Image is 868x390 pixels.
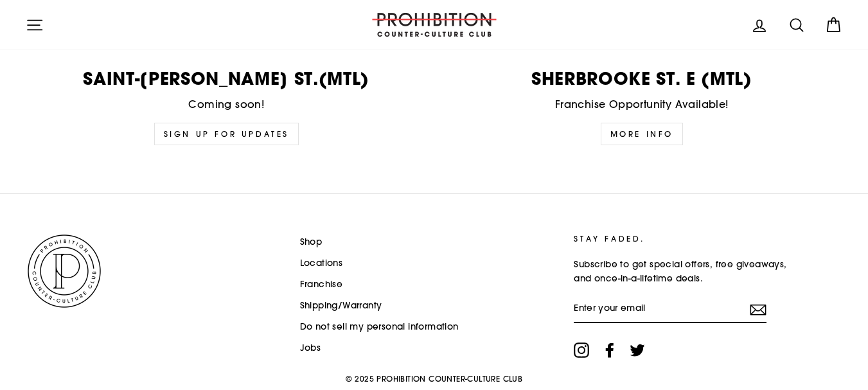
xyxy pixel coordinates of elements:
a: Locations [300,254,343,273]
p: Coming soon! [26,96,427,113]
img: PROHIBITION COUNTER-CULTURE CLUB [370,13,499,37]
img: PROHIBITION COUNTER-CULTURE CLUB [26,233,103,310]
p: Subscribe to get special offers, free giveaways, and once-in-a-lifetime deals. [574,258,795,286]
p: © 2025 PROHIBITION COUNTER-CULTURE CLUB [26,368,842,389]
a: Sign up for updates [154,123,299,145]
a: More Info [601,123,683,145]
a: Jobs [300,339,321,358]
a: Shipping/Warranty [300,296,382,315]
a: Do not sell my personal information [300,317,459,337]
p: Saint-[PERSON_NAME] St.(MTL) [26,69,427,87]
p: STAY FADED. [574,233,795,245]
input: Enter your email [574,295,766,323]
p: Franchise Opportunity Available! [441,96,843,113]
a: Shop [300,233,323,252]
a: Franchise [300,275,343,294]
p: Sherbrooke st. E (mtl) [441,69,843,87]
